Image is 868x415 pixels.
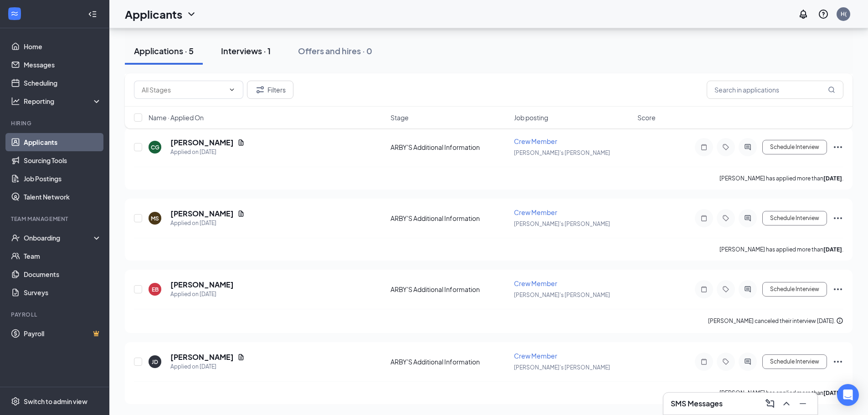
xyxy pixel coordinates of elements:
[24,283,102,302] a: Surveys
[514,149,610,156] span: [PERSON_NAME]'s [PERSON_NAME]
[823,175,842,182] b: [DATE]
[765,398,776,409] svg: ComposeMessage
[24,37,102,56] a: Home
[832,284,843,295] svg: Ellipses
[742,286,753,293] svg: ActiveChat
[298,45,372,56] div: Offers and hires · 0
[11,119,100,127] div: Hiring
[514,137,557,145] span: Crew Member
[11,397,20,406] svg: Settings
[24,133,102,151] a: Applicants
[836,317,843,324] svg: Info
[779,396,794,411] button: ChevronUp
[637,113,656,122] span: Score
[24,265,102,283] a: Documents
[170,219,245,228] div: Applied on [DATE]
[170,138,234,148] h5: [PERSON_NAME]
[151,215,159,222] div: MS
[24,169,102,188] a: Job Postings
[11,215,100,223] div: Team Management
[24,56,102,74] a: Messages
[514,113,548,122] span: Job posting
[247,81,293,99] button: Filter Filters
[514,352,557,360] span: Crew Member
[24,247,102,265] a: Team
[390,113,409,122] span: Stage
[719,174,843,182] p: [PERSON_NAME] has applied more than .
[228,86,236,93] svg: ChevronDown
[390,357,508,366] div: ARBY'S Additional Information
[237,210,245,217] svg: Document
[514,292,610,298] span: [PERSON_NAME]'s [PERSON_NAME]
[170,209,234,219] h5: [PERSON_NAME]
[170,290,234,299] div: Applied on [DATE]
[797,398,808,409] svg: Minimize
[24,97,102,106] div: Reporting
[742,143,753,151] svg: ActiveChat
[152,286,159,293] div: EB
[151,143,159,151] div: CG
[514,364,610,371] span: [PERSON_NAME]'s [PERSON_NAME]
[24,74,102,92] a: Scheduling
[390,143,508,152] div: ARBY'S Additional Information
[720,358,731,365] svg: Tag
[823,246,842,253] b: [DATE]
[823,389,842,396] b: [DATE]
[699,358,709,365] svg: Note
[514,220,610,227] span: [PERSON_NAME]'s [PERSON_NAME]
[832,356,843,367] svg: Ellipses
[514,208,557,216] span: Crew Member
[24,324,102,343] a: PayrollCrown
[742,215,753,222] svg: ActiveChat
[699,286,709,293] svg: Note
[24,151,102,169] a: Sourcing Tools
[796,396,810,411] button: Minimize
[390,285,508,294] div: ARBY'S Additional Information
[514,279,557,287] span: Crew Member
[221,45,271,56] div: Interviews · 1
[10,9,19,18] svg: WorkstreamLogo
[818,9,829,20] svg: QuestionInfo
[699,143,709,151] svg: Note
[832,213,843,224] svg: Ellipses
[24,188,102,206] a: Talent Network
[798,9,809,20] svg: Notifications
[170,352,234,362] h5: [PERSON_NAME]
[88,10,97,19] svg: Collapse
[170,148,245,157] div: Applied on [DATE]
[781,398,792,409] svg: ChevronUp
[170,280,234,290] h5: [PERSON_NAME]
[170,362,245,371] div: Applied on [DATE]
[24,233,94,242] div: Onboarding
[762,211,827,225] button: Schedule Interview
[720,143,731,151] svg: Tag
[237,354,245,361] svg: Document
[832,142,843,153] svg: Ellipses
[707,81,843,99] input: Search in applications
[149,113,204,122] span: Name · Applied On
[762,354,827,369] button: Schedule Interview
[125,6,182,22] h1: Applicants
[763,396,777,411] button: ComposeMessage
[841,10,847,18] div: H(
[186,9,197,20] svg: ChevronDown
[762,140,827,154] button: Schedule Interview
[699,215,709,222] svg: Note
[671,399,723,409] h3: SMS Messages
[719,246,843,253] p: [PERSON_NAME] has applied more than .
[719,389,843,397] p: [PERSON_NAME] has applied more than .
[152,358,158,366] div: JD
[11,97,20,106] svg: Analysis
[11,233,20,242] svg: UserCheck
[390,214,508,223] div: ARBY'S Additional Information
[828,86,835,93] svg: MagnifyingGlass
[255,84,266,95] svg: Filter
[720,215,731,222] svg: Tag
[142,85,225,95] input: All Stages
[742,358,753,365] svg: ActiveChat
[237,139,245,146] svg: Document
[837,384,859,406] div: Open Intercom Messenger
[24,397,87,406] div: Switch to admin view
[720,286,731,293] svg: Tag
[762,282,827,297] button: Schedule Interview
